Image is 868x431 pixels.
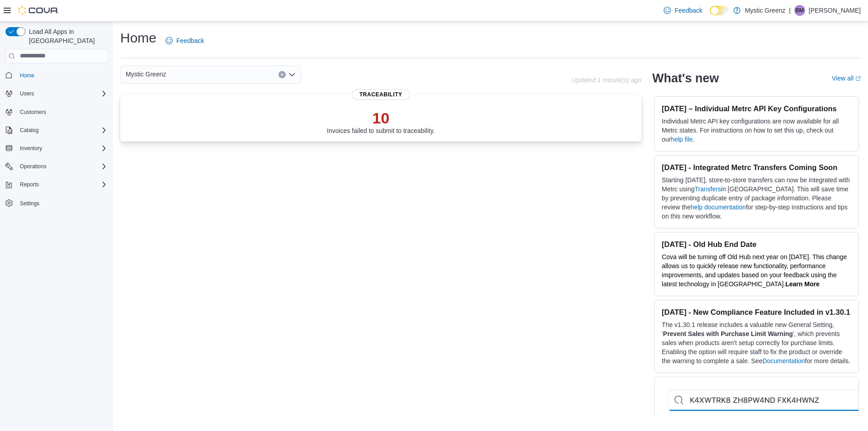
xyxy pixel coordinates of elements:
span: Load All Apps in [GEOGRAPHIC_DATA] [25,27,108,45]
p: Updated 1 minute(s) ago [572,76,642,84]
a: help documentation [691,204,746,211]
div: Brooke Melton [794,5,805,16]
a: Feedback [162,32,208,50]
a: Settings [16,198,43,209]
span: Operations [20,163,47,170]
button: Operations [16,161,50,172]
span: Settings [16,197,108,208]
button: Reports [2,178,111,191]
span: Catalog [16,125,108,136]
button: Catalog [16,125,42,136]
span: Cova will be turning off Old Hub next year on [DATE]. This change allows us to quickly release ne... [662,253,847,288]
h3: [DATE] - Integrated Metrc Transfers Coming Soon [662,163,851,172]
span: Customers [16,106,108,118]
button: Home [2,69,111,82]
a: Learn More [785,280,819,288]
strong: Prevent Sales with Purchase Limit Warning [663,330,793,337]
p: Starting [DATE], store-to-store transfers can now be integrated with Metrc using in [GEOGRAPHIC_D... [662,175,851,221]
a: Home [16,70,38,81]
span: Feedback [176,36,204,45]
p: The v1.30.1 release includes a valuable new General Setting, ' ', which prevents sales when produ... [662,320,851,365]
a: Transfers [694,185,721,193]
span: Inventory [16,143,108,154]
span: Feedback [675,6,702,15]
button: Users [16,88,38,99]
span: Users [16,88,108,99]
span: Operations [16,161,108,172]
button: Reports [16,179,42,190]
button: Settings [2,196,111,209]
p: Mystic Greenz [745,5,785,16]
a: View allExternal link [832,75,861,82]
span: Inventory [20,145,42,152]
a: Customers [16,107,50,118]
a: Feedback [660,1,706,19]
button: Customers [2,105,111,118]
span: Mystic Greenz [126,69,166,80]
button: Operations [2,160,111,173]
h1: Home [120,29,156,47]
button: Inventory [2,142,111,155]
h3: [DATE] - Old Hub End Date [662,240,851,249]
span: Reports [20,181,39,188]
div: Invoices failed to submit to traceability. [327,109,435,134]
button: Catalog [2,124,111,137]
span: Traceability [352,89,410,100]
a: Documentation [762,357,805,365]
span: BM [796,5,804,16]
span: Customers [20,109,46,116]
a: help file [671,136,693,143]
p: 10 [327,109,435,127]
button: Clear input [278,71,286,78]
p: [PERSON_NAME] [809,5,861,16]
span: Home [20,72,34,79]
h2: What's new [652,71,719,85]
p: Individual Metrc API key configurations are now available for all Metrc states. For instructions ... [662,117,851,144]
span: Settings [20,200,39,207]
h3: [DATE] - New Compliance Feature Included in v1.30.1 [662,308,851,317]
input: Dark Mode [710,6,729,15]
span: Catalog [20,127,38,134]
img: Cova [18,6,59,15]
button: Users [2,87,111,100]
span: Home [16,70,108,81]
p: | [789,5,791,16]
span: Reports [16,179,108,190]
nav: Complex example [5,65,108,233]
span: Users [20,90,34,97]
button: Inventory [16,143,46,154]
h3: [DATE] – Individual Metrc API Key Configurations [662,104,851,113]
button: Open list of options [288,71,296,78]
svg: External link [855,76,861,81]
